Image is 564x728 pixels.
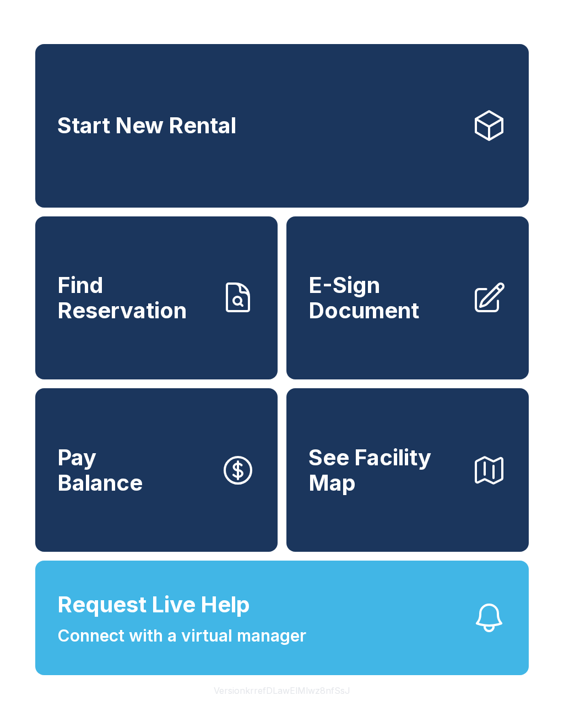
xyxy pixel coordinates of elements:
[286,216,529,380] a: E-Sign Document
[286,388,529,552] button: See Facility Map
[57,623,306,648] span: Connect with a virtual manager
[57,588,250,621] span: Request Live Help
[308,273,463,323] span: E-Sign Document
[308,445,463,495] span: See Facility Map
[57,445,143,495] span: Pay Balance
[35,561,529,675] button: Request Live HelpConnect with a virtual manager
[35,216,278,380] a: Find Reservation
[35,388,278,552] button: PayBalance
[57,113,236,138] span: Start New Rental
[35,44,529,208] a: Start New Rental
[57,273,211,323] span: Find Reservation
[205,675,359,706] button: VersionkrrefDLawElMlwz8nfSsJ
